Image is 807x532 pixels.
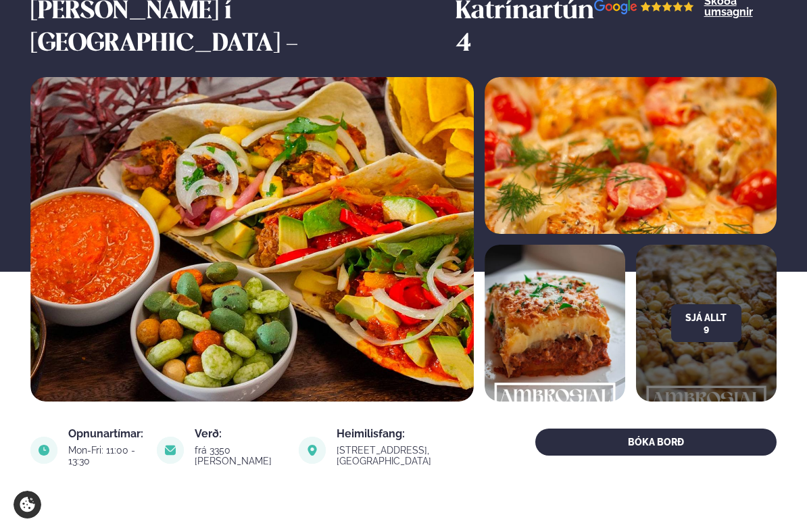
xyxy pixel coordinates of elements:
[299,437,326,464] img: image alt
[14,491,41,518] a: Cookie settings
[195,429,285,439] div: Verð:
[485,77,777,234] img: image alt
[68,429,143,439] div: Opnunartímar:
[671,304,741,342] button: Sjá allt 9
[195,445,285,466] div: frá 3350 [PERSON_NAME]
[337,453,490,469] a: link
[485,245,625,402] img: image alt
[337,429,490,439] div: Heimilisfang:
[337,445,490,466] div: [STREET_ADDRESS], [GEOGRAPHIC_DATA]
[535,429,777,456] button: BÓKA BORÐ
[30,77,474,402] img: image alt
[157,437,184,464] img: image alt
[68,445,143,466] div: Mon-Fri: 11:00 - 13:30
[30,437,57,464] img: image alt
